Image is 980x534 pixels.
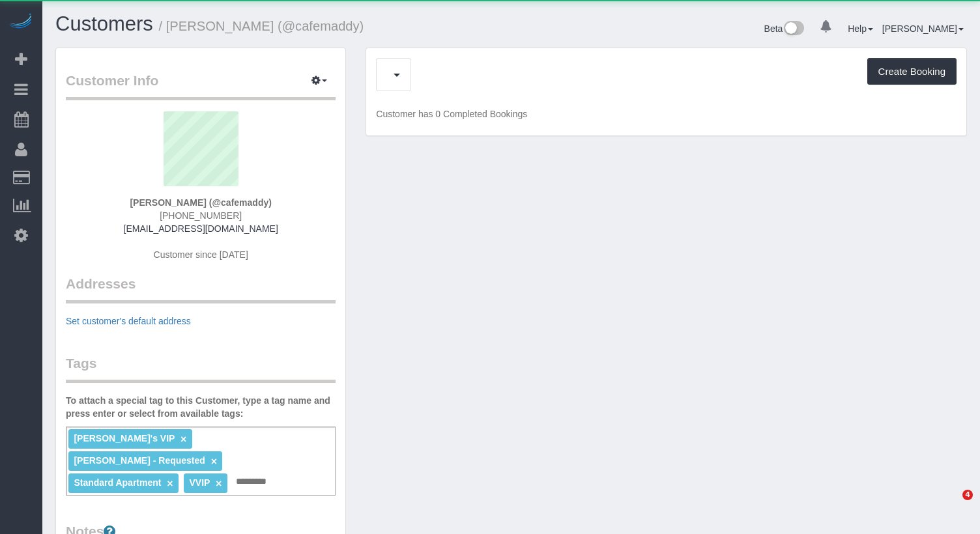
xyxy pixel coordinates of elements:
[783,21,804,38] img: New interface
[66,316,191,326] a: Set customer's default address
[216,478,222,489] a: ×
[124,223,278,234] a: [EMAIL_ADDRESS][DOMAIN_NAME]
[189,477,210,488] span: VVIP
[180,434,186,445] a: ×
[167,478,173,489] a: ×
[8,13,34,31] img: Automaid Logo
[848,23,873,34] a: Help
[159,19,364,33] small: / [PERSON_NAME] (@cafemaddy)
[882,23,964,34] a: [PERSON_NAME]
[211,456,217,467] a: ×
[66,71,336,100] legend: Customer Info
[160,210,242,221] span: [PHONE_NUMBER]
[154,249,248,260] span: Customer since [DATE]
[66,354,336,383] legend: Tags
[74,477,161,488] span: Standard Apartment
[55,12,153,35] a: Customers
[74,455,205,466] span: [PERSON_NAME] - Requested
[74,433,175,443] span: [PERSON_NAME]'s VIP
[764,23,805,34] a: Beta
[962,490,973,500] span: 4
[130,197,271,208] strong: [PERSON_NAME] (@cafemaddy)
[66,394,336,420] label: To attach a special tag to this Customer, type a tag name and press enter or select from availabl...
[936,490,967,521] iframe: Intercom live chat
[376,107,957,120] p: Customer has 0 Completed Bookings
[867,58,957,85] button: Create Booking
